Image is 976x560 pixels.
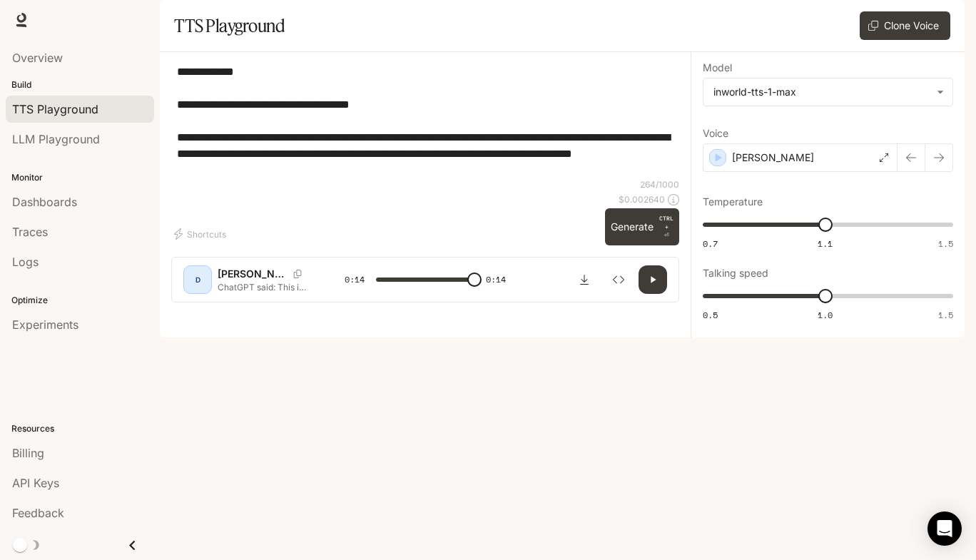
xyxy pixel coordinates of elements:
[218,281,310,293] p: ChatGPT said: This is the Fashion Campaigns Edit form. Use this form to manage your fashion campa...
[288,270,307,278] button: Copy Voice ID
[703,238,718,250] span: 0.7
[345,273,365,287] span: 0:14
[659,214,673,231] p: CTRL +
[218,267,288,281] p: [PERSON_NAME]
[486,273,506,287] span: 0:14
[703,309,718,321] span: 0.5
[732,151,814,165] p: [PERSON_NAME]
[938,238,953,250] span: 1.5
[570,265,599,294] button: Download audio
[171,223,232,245] button: Shortcuts
[186,268,209,291] div: D
[818,238,833,250] span: 1.1
[818,309,833,321] span: 1.0
[604,265,633,294] button: Inspect
[713,85,930,99] div: inworld-tts-1-max
[703,63,732,73] p: Model
[174,11,285,40] h1: TTS Playground
[938,309,953,321] span: 1.5
[703,78,952,106] div: inworld-tts-1-max
[860,11,950,40] button: Clone Voice
[605,208,679,245] button: GenerateCTRL +⏎
[927,511,962,546] div: Open Intercom Messenger
[659,214,673,240] p: ⏎
[703,268,768,278] p: Talking speed
[640,178,679,190] p: 264 / 1000
[703,197,763,207] p: Temperature
[703,128,728,138] p: Voice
